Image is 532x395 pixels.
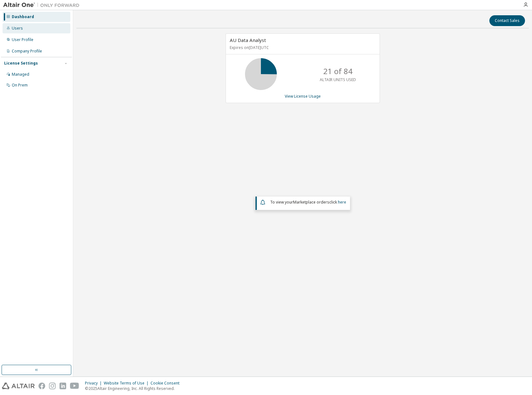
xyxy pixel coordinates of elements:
div: License Settings [4,61,38,66]
div: Company Profile [12,49,42,54]
div: On Prem [12,83,28,88]
button: Contact Sales [489,15,525,26]
a: View License Usage [285,94,321,99]
div: Users [12,26,23,31]
img: altair_logo.svg [2,383,35,389]
div: User Profile [12,37,33,42]
em: Marketplace orders [293,199,329,205]
div: Privacy [85,381,104,386]
img: linkedin.svg [59,383,66,389]
img: facebook.svg [38,383,45,389]
div: Website Terms of Use [104,381,150,386]
a: here [338,199,346,205]
div: Dashboard [12,14,34,19]
img: instagram.svg [49,383,56,389]
div: Managed [12,72,29,77]
img: Altair One [3,2,83,8]
span: To view your click [270,199,346,205]
p: Expires on [DATE] UTC [230,45,374,50]
p: © 2025 Altair Engineering, Inc. All Rights Reserved. [85,386,183,391]
span: AU Data Analyst [230,37,266,43]
p: ALTAIR UNITS USED [320,77,356,82]
img: youtube.svg [70,383,79,389]
div: Cookie Consent [150,381,183,386]
p: 21 of 84 [323,66,353,77]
